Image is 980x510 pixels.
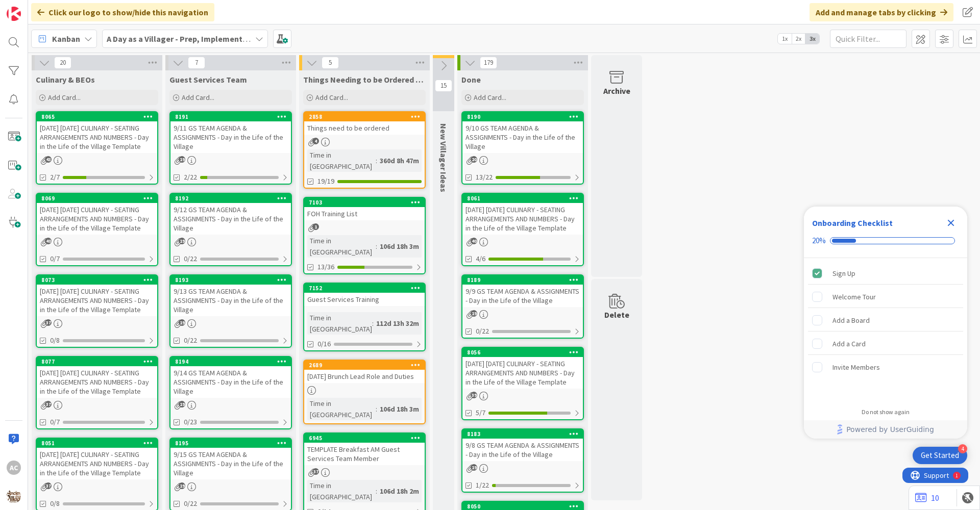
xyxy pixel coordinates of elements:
div: 6945 [309,435,425,442]
div: 8073[DATE] [DATE] CULINARY - SEATING ARRANGEMENTS AND NUMBERS - Day in the Life of the Village Te... [37,275,157,316]
span: : [376,403,377,415]
div: 20% [812,236,826,245]
a: 8073[DATE] [DATE] CULINARY - SEATING ARRANGEMENTS AND NUMBERS - Day in the Life of the Village Te... [36,274,158,348]
div: Add a Card is incomplete. [808,333,963,355]
div: Get Started [921,450,959,461]
span: 40 [45,238,52,244]
div: AC [7,461,21,475]
span: 0/22 [184,498,197,509]
span: 179 [480,57,497,69]
div: [DATE] [DATE] CULINARY - SEATING ARRANGEMENTS AND NUMBERS - Day in the Life of the Village Template [37,448,157,479]
span: Kanban [52,33,80,45]
div: Things need to be ordered [304,121,425,135]
span: 37 [45,401,52,407]
div: 8051 [37,439,157,448]
div: Welcome Tour is incomplete. [808,286,963,308]
div: 9/11 GS TEAM AGENDA & ASSIGNMENTS - Day in the Life of the Village [170,121,291,153]
div: 2858 [304,112,425,121]
span: 0/22 [184,253,197,264]
div: 106d 18h 3m [377,241,422,252]
span: : [376,486,377,497]
div: 81929/12 GS TEAM AGENDA & ASSIGNMENTS - Day in the Life of the Village [170,194,291,235]
div: 8191 [175,113,291,120]
span: Support [21,2,46,14]
div: Footer [804,420,967,439]
a: 8065[DATE] [DATE] CULINARY - SEATING ARRANGEMENTS AND NUMBERS - Day in the Life of the Village Te... [36,111,158,185]
div: Time in [GEOGRAPHIC_DATA] [307,149,376,172]
div: 8065[DATE] [DATE] CULINARY - SEATING ARRANGEMENTS AND NUMBERS - Day in the Life of the Village Te... [37,112,157,153]
div: Checklist Container [804,207,967,439]
div: 8056[DATE] [DATE] CULINARY - SEATING ARRANGEMENTS AND NUMBERS - Day in the Life of the Village Te... [462,348,583,389]
div: 8183 [467,430,583,438]
div: 8190 [462,112,583,121]
div: 8061[DATE] [DATE] CULINARY - SEATING ARRANGEMENTS AND NUMBERS - Day in the Life of the Village Te... [462,194,583,235]
div: Open Get Started checklist, remaining modules: 4 [913,447,967,464]
div: 7103 [304,198,425,207]
a: 81909/10 GS TEAM AGENDA & ASSIGNMENTS - Day in the Life of the Village13/22 [461,111,584,185]
div: 8189 [467,276,583,284]
div: 9/13 GS TEAM AGENDA & ASSIGNMENTS - Day in the Life of the Village [170,285,291,316]
div: 81909/10 GS TEAM AGENDA & ASSIGNMENTS - Day in the Life of the Village [462,112,583,153]
a: 8056[DATE] [DATE] CULINARY - SEATING ARRANGEMENTS AND NUMBERS - Day in the Life of the Village Te... [461,347,584,420]
span: 5/7 [476,407,485,418]
span: Add Card... [182,93,214,102]
span: 1 [312,223,319,230]
div: Click our logo to show/hide this navigation [31,3,214,21]
div: 8195 [170,439,291,448]
div: 9/9 GS TEAM AGENDA & ASSIGNMENTS - Day in the Life of the Village [462,285,583,307]
span: 5 [322,57,339,69]
span: : [372,318,374,329]
a: 2858Things need to be orderedTime in [GEOGRAPHIC_DATA]:360d 8h 47m19/19 [303,111,426,189]
span: 4 [312,138,319,144]
div: 7152 [309,285,425,292]
div: 8194 [170,357,291,366]
span: Guest Services Team [169,74,247,85]
a: 81919/11 GS TEAM AGENDA & ASSIGNMENTS - Day in the Life of the Village2/22 [169,111,292,185]
a: 81929/12 GS TEAM AGENDA & ASSIGNMENTS - Day in the Life of the Village0/22 [169,193,292,266]
span: 13/36 [317,262,334,272]
div: 9/10 GS TEAM AGENDA & ASSIGNMENTS - Day in the Life of the Village [462,121,583,153]
span: 37 [45,319,52,326]
div: [DATE] [DATE] CULINARY - SEATING ARRANGEMENTS AND NUMBERS - Day in the Life of the Village Template [462,203,583,235]
div: 8073 [41,276,157,284]
div: 6945TEMPLATE Breakfast AM Guest Services Team Member [304,433,425,465]
div: 6945 [304,433,425,443]
div: 8192 [175,195,291,202]
a: 81939/13 GS TEAM AGENDA & ASSIGNMENTS - Day in the Life of the Village0/22 [169,274,292,348]
span: 19 [179,401,185,407]
div: TEMPLATE Breakfast AM Guest Services Team Member [304,443,425,465]
div: Sign Up [832,267,855,279]
div: 1 [53,4,56,12]
span: 19/19 [317,176,334,187]
span: 4/6 [476,253,485,264]
div: 2689 [304,361,425,370]
div: 9/15 GS TEAM AGENDA & ASSIGNMENTS - Day in the Life of the Village [170,448,291,479]
span: 40 [471,238,477,244]
div: 81899/9 GS TEAM AGENDA & ASSIGNMENTS - Day in the Life of the Village [462,275,583,307]
div: 106d 18h 3m [377,403,422,415]
div: 8077[DATE] [DATE] CULINARY - SEATING ARRANGEMENTS AND NUMBERS - Day in the Life of the Village Te... [37,357,157,398]
span: Powered by UserGuiding [846,423,934,436]
div: 8193 [170,275,291,285]
div: 8061 [467,195,583,202]
span: 2/22 [184,172,197,183]
div: [DATE] [DATE] CULINARY - SEATING ARRANGEMENTS AND NUMBERS - Day in the Life of the Village Template [37,285,157,316]
div: 8061 [462,194,583,203]
a: 8069[DATE] [DATE] CULINARY - SEATING ARRANGEMENTS AND NUMBERS - Day in the Life of the Village Te... [36,193,158,266]
div: [DATE] Brunch Lead Role and Duties [304,370,425,383]
div: Time in [GEOGRAPHIC_DATA] [307,398,376,420]
div: 4 [958,444,967,453]
span: Things Needing to be Ordered - PUT IN CARD, Don't make new card [303,74,426,85]
div: 9/8 GS TEAM AGENDA & ASSIGNMENTS - Day in the Life of the Village [462,439,583,461]
span: 2x [792,34,805,44]
div: 8056 [462,348,583,357]
div: 8195 [175,440,291,447]
div: 8050 [467,503,583,510]
div: 106d 18h 2m [377,486,422,497]
a: 81949/14 GS TEAM AGENDA & ASSIGNMENTS - Day in the Life of the Village0/23 [169,356,292,429]
span: 1/22 [476,480,489,491]
a: 8077[DATE] [DATE] CULINARY - SEATING ARRANGEMENTS AND NUMBERS - Day in the Life of the Village Te... [36,356,158,429]
div: [DATE] [DATE] CULINARY - SEATING ARRANGEMENTS AND NUMBERS - Day in the Life of the Village Template [37,366,157,398]
span: 19 [471,464,477,471]
span: 19 [471,310,477,317]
